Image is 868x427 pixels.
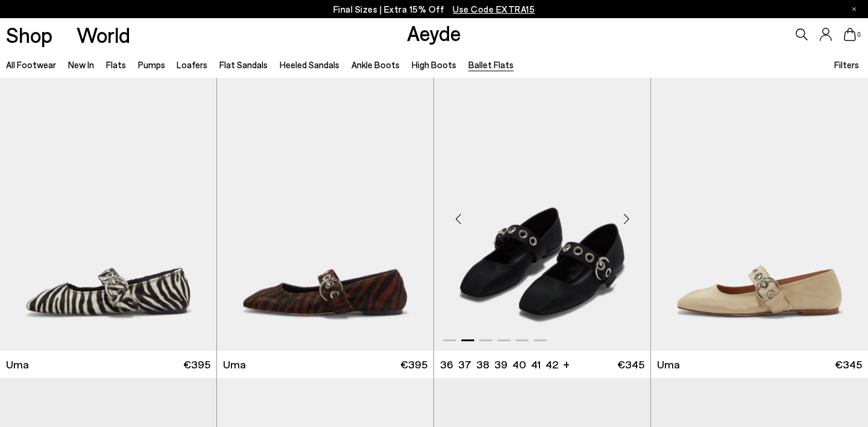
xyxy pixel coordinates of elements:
[834,59,859,70] span: Filters
[512,357,526,372] li: 40
[6,357,29,372] span: Uma
[835,357,862,372] span: €345
[494,357,508,372] li: 39
[458,357,471,372] li: 37
[77,24,130,45] a: World
[651,351,868,378] a: Uma €345
[617,357,644,372] span: €345
[546,357,558,372] li: 42
[563,356,570,372] li: +
[608,201,644,237] div: Next slide
[434,78,650,350] div: 2 / 6
[6,24,52,45] a: Shop
[434,351,650,378] a: 36 37 38 39 40 41 42 + €345
[856,31,862,38] span: 0
[223,357,246,372] span: Uma
[68,59,94,70] a: New In
[440,357,453,372] li: 36
[351,59,400,70] a: Ankle Boots
[177,59,207,70] a: Loafers
[440,201,476,237] div: Previous slide
[138,59,165,70] a: Pumps
[468,59,514,70] a: Ballet Flats
[217,78,433,350] a: Next slide Previous slide
[333,2,535,17] p: Final Sizes | Extra 15% Off
[280,59,339,70] a: Heeled Sandals
[531,357,541,372] li: 41
[400,357,427,372] span: €395
[6,59,56,70] a: All Footwear
[106,59,126,70] a: Flats
[440,357,555,372] ul: variant
[217,78,433,350] img: Uma Eyelet Ponyhair Mary-Janes
[217,78,433,350] div: 1 / 6
[217,351,433,378] a: Uma €395
[651,78,868,350] img: Uma Eyelet Grosgrain Mary-Jane Flats
[453,4,535,14] span: Navigate to /collections/ss25-final-sizes
[844,28,856,41] a: 0
[412,59,456,70] a: High Boots
[407,20,461,45] a: Aeyde
[219,59,268,70] a: Flat Sandals
[476,357,489,372] li: 38
[434,78,650,350] a: Next slide Previous slide
[657,357,680,372] span: Uma
[183,357,210,372] span: €395
[434,78,650,350] img: Uma Eyelet Grosgrain Mary-Jane Flats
